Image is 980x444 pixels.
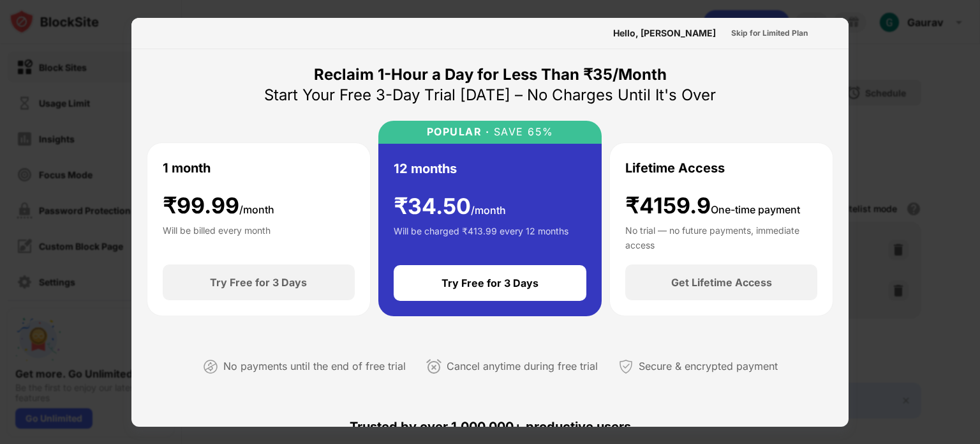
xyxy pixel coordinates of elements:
div: 1 month [163,158,211,178]
div: Cancel anytime during free trial [447,357,598,376]
div: Try Free for 3 Days [442,277,538,289]
div: ₹4159.9 [625,193,800,219]
div: Skip for Limited Plan [731,27,808,40]
img: secured-payment [618,359,634,374]
span: /month [239,203,274,216]
div: Will be billed every month [163,224,271,249]
div: 12 months [394,159,457,178]
div: ₹ 34.50 [394,194,506,220]
div: Lifetime Access [625,158,725,178]
div: Reclaim 1-Hour a Day for Less Than ₹35/Month [314,65,667,85]
div: POPULAR · [427,126,490,138]
div: Hello, [PERSON_NAME] [613,28,716,38]
div: ₹ 99.99 [163,193,274,219]
div: Try Free for 3 Days [210,276,307,289]
div: No trial — no future payments, immediate access [625,224,817,249]
span: One-time payment [711,203,800,216]
div: Secure & encrypted payment [639,357,778,376]
span: /month [471,204,506,217]
div: Get Lifetime Access [671,276,772,289]
div: No payments until the end of free trial [223,357,406,376]
div: Will be charged ₹413.99 every 12 months [394,224,568,250]
img: cancel-anytime [426,359,442,374]
div: SAVE 65% [489,126,554,138]
img: not-paying [203,359,218,374]
div: Start Your Free 3-Day Trial [DATE] – No Charges Until It's Over [264,85,716,105]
